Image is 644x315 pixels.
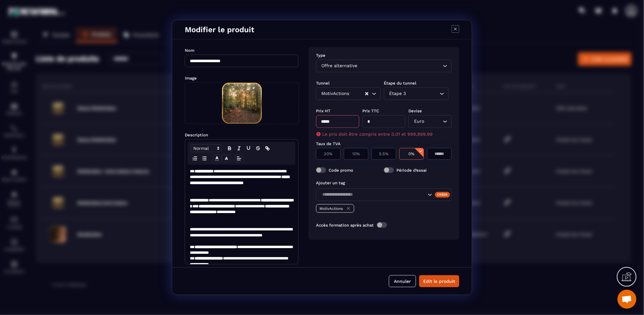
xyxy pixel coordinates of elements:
span: Le prix doit être compris entre 0.01 et 999,999.99 [322,132,433,137]
label: Prix HT [316,109,331,113]
span: Euro [413,118,425,125]
span: Offre alternative [320,62,359,69]
label: Ajouter un tag [316,181,345,185]
div: Search for option [408,115,452,128]
label: Image [185,76,197,80]
button: Annuler [389,275,416,287]
label: Nom [185,48,194,53]
p: 0% [403,152,420,156]
p: MotivActions [319,206,343,211]
p: 20% [319,152,337,156]
div: Search for option [316,87,381,100]
input: Search for option [425,118,441,125]
p: 10% [347,152,365,156]
label: Description [185,133,208,137]
button: Edit le produit [419,275,459,287]
input: Search for option [407,90,438,97]
p: 5.5% [375,152,393,156]
h4: Modifier le produit [185,25,254,34]
input: Search for option [359,62,441,69]
div: Créer [435,192,450,198]
label: Accès formation après achat [316,223,374,227]
label: Période d’essai [396,168,427,172]
button: Clear Selected [365,91,368,96]
label: Type [316,53,325,58]
span: Étape 3 [388,90,407,97]
span: MotivActions [320,90,351,97]
div: Search for option [384,87,448,100]
label: Étape du tunnel [384,81,416,86]
div: Ouvrir le chat [618,290,636,309]
input: Search for option [320,191,426,198]
label: Code promo [329,168,353,172]
label: Taux de TVA [316,141,341,146]
label: Devise [408,109,422,113]
label: Tunnel [316,81,330,86]
div: Search for option [316,188,452,201]
div: Search for option [316,60,452,72]
input: Search for option [351,90,365,97]
label: Prix TTC [362,109,379,113]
